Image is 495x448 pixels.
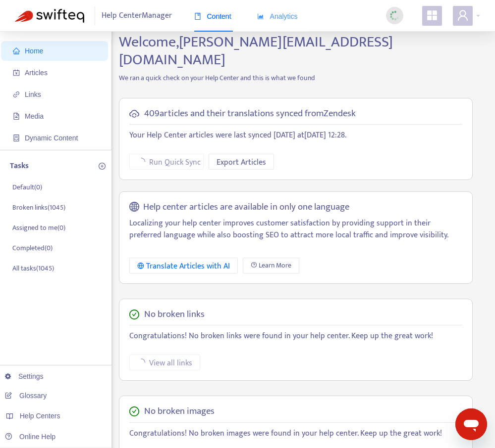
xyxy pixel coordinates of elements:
span: Help Centers [20,412,60,420]
span: Analytics [257,12,298,20]
p: Tasks [10,160,29,172]
span: plus-circle [99,163,106,170]
span: book [194,13,201,20]
span: home [13,47,20,54]
span: Home [25,47,43,55]
img: Swifteq [15,9,84,23]
p: Localizing your help center improves customer satisfaction by providing support in their preferre... [129,218,462,241]
p: Default ( 0 ) [12,182,42,192]
span: check-circle [129,406,139,416]
h5: No broken images [144,406,215,417]
span: Help Center Manager [102,6,172,25]
span: user [457,9,469,21]
span: global [129,202,139,213]
span: loading [136,358,146,367]
h5: No broken links [144,309,205,320]
p: Your Help Center articles were last synced [DATE] at [DATE] 12:28 . [129,130,462,141]
a: Online Help [5,433,55,441]
span: Dynamic Content [25,134,78,142]
span: link [13,91,20,98]
p: We ran a quick check on your Help Center and this is what we found [111,73,480,83]
a: Glossary [5,392,47,400]
img: sync_loading.0b5143dde30e3a21642e.gif [388,9,401,22]
span: loading [136,157,146,167]
span: Welcome, [PERSON_NAME][EMAIL_ADDRESS][DOMAIN_NAME] [119,30,393,72]
span: area-chart [257,13,264,20]
p: All tasks ( 1045 ) [12,263,54,273]
span: Learn More [259,260,291,271]
button: Translate Articles with AI [129,258,238,273]
span: Media [25,112,44,120]
p: Congratulations! No broken images were found in your help center. Keep up the great work! [129,428,462,440]
span: Export Articles [217,156,266,169]
p: Assigned to me ( 0 ) [12,223,65,233]
button: Run Quick Sync [129,154,204,170]
div: Translate Articles with AI [137,260,230,272]
span: account-book [13,69,20,76]
span: cloud-sync [129,109,139,119]
iframe: Button to launch messaging window [455,408,487,440]
a: Learn More [243,258,299,273]
span: check-circle [129,310,139,319]
p: Broken links ( 1045 ) [12,202,65,213]
p: Congratulations! No broken links were found in your help center. Keep up the great work! [129,330,462,342]
button: View all links [129,355,200,370]
button: Export Articles [209,154,274,170]
a: Settings [5,372,44,380]
span: Content [194,12,231,20]
span: Articles [25,69,48,77]
span: container [13,134,20,141]
span: View all links [149,357,192,369]
span: file-image [13,113,20,120]
span: Run Quick Sync [149,156,201,169]
span: appstore [426,9,438,21]
span: Links [25,90,41,98]
h5: Help center articles are available in only one language [143,202,349,213]
p: Completed ( 0 ) [12,243,53,253]
h5: 409 articles and their translations synced from Zendesk [144,108,356,120]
